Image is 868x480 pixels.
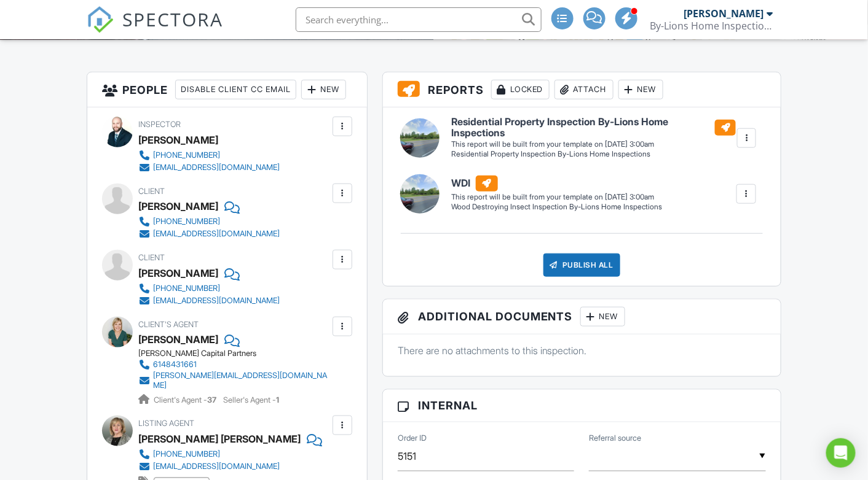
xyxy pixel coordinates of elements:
div: Residential Property Inspection By-Lions Home Inspections [452,149,736,160]
a: [PHONE_NUMBER] [138,215,280,228]
div: [PERSON_NAME] [684,7,764,20]
div: [PERSON_NAME] Capital Partners [138,349,339,358]
div: This report will be built from your template on [DATE] 3:00am [452,139,736,149]
div: [PERSON_NAME] [138,197,218,215]
div: By-Lions Home Inspections [650,20,773,32]
div: This report will be built from your template on [DATE] 3:00am [452,192,663,202]
div: [PERSON_NAME] [138,131,218,149]
div: Disable Client CC Email [175,80,296,99]
label: Order ID [398,433,427,444]
div: New [618,80,663,99]
a: [PERSON_NAME][EMAIL_ADDRESS][DOMAIN_NAME] [138,371,329,390]
div: 6148431661 [153,360,197,370]
div: Publish All [543,254,620,277]
div: [PHONE_NUMBER] [153,284,220,293]
span: SPECTORA [122,6,223,32]
a: [EMAIL_ADDRESS][DOMAIN_NAME] [138,161,280,174]
h3: Reports [383,72,781,107]
div: [PHONE_NUMBER] [153,150,220,160]
a: SPECTORA [87,17,223,42]
div: [PHONE_NUMBER] [153,217,220,226]
div: [EMAIL_ADDRESS][DOMAIN_NAME] [153,163,280,172]
img: The Best Home Inspection Software - Spectora [87,6,114,33]
span: Client's Agent [138,320,199,329]
a: [EMAIL_ADDRESS][DOMAIN_NAME] [138,228,280,240]
span: Client [138,253,165,262]
div: New [301,80,346,99]
a: [PERSON_NAME] [PERSON_NAME] [138,430,301,448]
a: [PHONE_NUMBER] [138,282,280,295]
div: [EMAIL_ADDRESS][DOMAIN_NAME] [153,462,280,471]
span: Client [138,187,165,196]
div: Attach [554,80,614,99]
div: [PHONE_NUMBER] [153,449,220,459]
a: [PHONE_NUMBER] [138,448,312,460]
div: Wood Destroying Insect Inspection By-Lions Home Inspections [452,202,663,212]
h6: WDI [452,176,663,192]
h3: People [87,72,367,107]
div: [PERSON_NAME] [138,264,218,282]
div: Open Intercom Messenger [826,438,856,468]
span: Client's Agent - [154,395,218,405]
h3: Internal [383,390,781,422]
a: [PHONE_NUMBER] [138,149,280,161]
div: New [580,307,625,327]
label: Referral source [589,433,641,444]
input: Search everything... [296,7,542,32]
div: Locked [491,80,550,99]
strong: 1 [276,395,279,405]
a: 6148431661 [138,358,329,371]
div: [EMAIL_ADDRESS][DOMAIN_NAME] [153,229,280,239]
a: [EMAIL_ADDRESS][DOMAIN_NAME] [138,460,312,473]
strong: 37 [207,395,216,405]
h6: Residential Property Inspection By-Lions Home Inspections [452,117,736,138]
h3: Additional Documents [383,300,781,335]
p: There are no attachments to this inspection. [398,344,766,357]
span: Inspector [138,120,181,129]
a: [PERSON_NAME] [138,330,218,349]
div: [EMAIL_ADDRESS][DOMAIN_NAME] [153,296,280,306]
a: [EMAIL_ADDRESS][DOMAIN_NAME] [138,295,280,307]
div: [PERSON_NAME][EMAIL_ADDRESS][DOMAIN_NAME] [153,371,329,390]
span: Seller's Agent - [223,395,279,405]
span: Listing Agent [138,419,194,428]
